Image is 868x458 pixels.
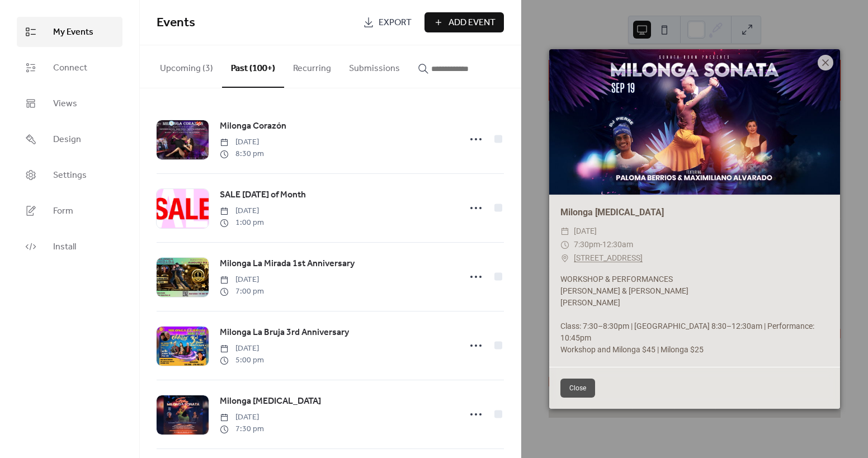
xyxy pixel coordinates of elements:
[560,225,569,238] div: ​
[220,257,355,271] span: Milonga La Mirada 1st Anniversary
[220,394,321,409] a: Milonga [MEDICAL_DATA]
[574,225,597,238] span: [DATE]
[53,169,87,182] span: Settings
[600,240,602,249] span: -
[379,16,412,30] span: Export
[17,232,122,262] a: Install
[560,238,569,252] div: ​
[284,45,340,87] button: Recurring
[17,124,122,154] a: Design
[220,119,286,134] a: Milonga Corazón
[53,133,81,147] span: Design
[220,325,349,340] a: Milonga La Bruja 3rd Anniversary
[220,120,286,133] span: Milonga Corazón
[220,412,264,423] span: [DATE]
[157,11,195,35] span: Events
[220,188,306,202] a: SALE [DATE] of Month
[560,379,595,398] button: Close
[17,160,122,190] a: Settings
[574,252,643,265] a: [STREET_ADDRESS]
[220,343,264,355] span: [DATE]
[549,273,840,356] div: WORKSHOP & PERFORMANCES [PERSON_NAME] & [PERSON_NAME] [PERSON_NAME] Class: 7:30–8:30pm | [GEOGRAP...
[17,196,122,226] a: Form
[17,53,122,83] a: Connect
[220,217,264,229] span: 1:00 pm
[17,88,122,119] a: Views
[53,97,77,111] span: Views
[549,206,840,219] div: Milonga [MEDICAL_DATA]
[53,62,87,75] span: Connect
[220,274,264,286] span: [DATE]
[53,205,73,218] span: Form
[220,326,349,339] span: Milonga La Bruja 3rd Anniversary
[53,240,76,254] span: Install
[340,45,409,87] button: Submissions
[220,423,264,435] span: 7:30 pm
[17,17,122,47] a: My Events
[355,12,420,32] a: Export
[602,240,633,249] span: 12:30am
[449,16,496,30] span: Add Event
[220,148,264,160] span: 8:30 pm
[560,252,569,265] div: ​
[151,45,222,87] button: Upcoming (3)
[220,188,306,202] span: SALE [DATE] of Month
[220,395,321,408] span: Milonga [MEDICAL_DATA]
[222,45,284,88] button: Past (100+)
[220,286,264,298] span: 7:00 pm
[220,257,355,271] a: Milonga La Mirada 1st Anniversary
[53,26,93,39] span: My Events
[574,240,600,249] span: 7:30pm
[220,136,264,148] span: [DATE]
[220,355,264,366] span: 5:00 pm
[424,12,504,32] button: Add Event
[220,205,264,217] span: [DATE]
